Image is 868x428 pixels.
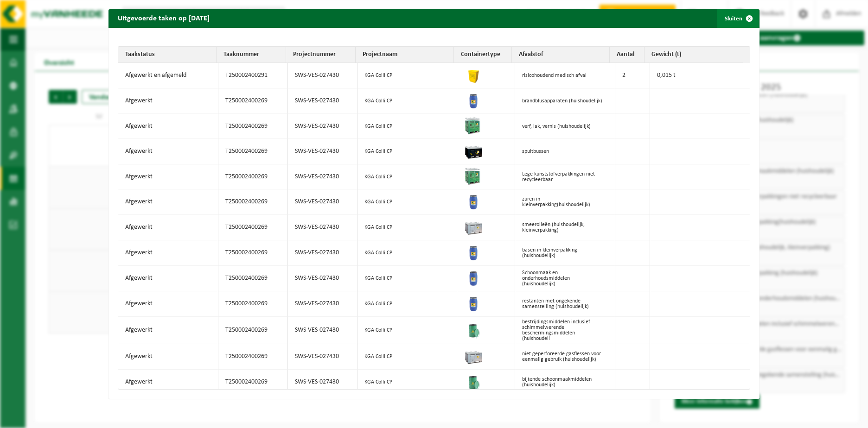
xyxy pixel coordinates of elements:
td: Afgewerkt [118,317,218,344]
td: T250002400269 [218,139,288,164]
th: Taakstatus [118,47,217,63]
td: KGA Colli CP [357,164,458,189]
th: Aantal [610,47,645,63]
td: Afgewerkt [118,114,218,139]
td: 2 [615,63,650,88]
td: Afgewerkt [118,240,218,266]
td: SWS-VES-027430 [288,114,357,139]
td: T250002400291 [218,63,288,88]
img: PB-OT-0120-HPE-00-02 [464,268,483,287]
td: Afgewerkt [118,139,218,164]
td: SWS-VES-027430 [288,266,357,291]
td: Afgewerkt [118,291,218,317]
td: KGA Colli CP [357,139,458,164]
td: T250002400269 [218,189,288,215]
td: KGA Colli CP [357,189,458,215]
td: T250002400269 [218,266,288,291]
td: 0,015 t [650,63,750,88]
td: Afgewerkt [118,164,218,189]
th: Projectnaam [356,47,454,63]
td: T250002400269 [218,370,288,395]
td: SWS-VES-027430 [288,139,357,164]
img: PB-OT-0120-HPE-00-02 [464,243,483,261]
td: SWS-VES-027430 [288,215,357,240]
td: T250002400269 [218,291,288,317]
td: T250002400269 [218,344,288,370]
td: Afgewerkt [118,88,218,114]
td: KGA Colli CP [357,317,458,344]
td: smeerolieën (huishoudelijk, kleinverpakking) [515,215,615,240]
td: T250002400269 [218,240,288,266]
td: Schoonmaak en onderhoudsmiddelen (huishoudelijk) [515,266,615,291]
td: SWS-VES-027430 [288,240,357,266]
td: T250002400269 [218,114,288,139]
th: Projectnummer [286,47,356,63]
td: T250002400269 [218,88,288,114]
td: Afgewerkt [118,370,218,395]
th: Containertype [454,47,512,63]
td: KGA Colli CP [357,344,458,370]
img: PB-LB-0680-HPE-GY-11 [464,346,483,365]
td: brandblusapparaten (huishoudelijk) [515,88,615,114]
td: SWS-VES-027430 [288,317,357,344]
td: Afgewerkt en afgemeld [118,63,218,88]
td: zuren in kleinverpakking(huishoudelijk) [515,189,615,215]
button: Sluiten [717,9,759,28]
img: PB-OT-0200-MET-00-02 [464,372,483,390]
td: niet geperforeerde gasflessen voor eenmalig gebruik (huishoudelijk) [515,344,615,370]
td: T250002400269 [218,317,288,344]
td: SWS-VES-027430 [288,291,357,317]
img: PB-LB-0680-HPE-GY-11 [464,217,483,236]
h2: Uitgevoerde taken op [DATE] [108,9,219,27]
td: KGA Colli CP [357,370,458,395]
th: Taaknummer [217,47,286,63]
td: Afgewerkt [118,344,218,370]
img: PB-HB-1400-HPE-GN-11 [464,167,481,185]
td: Afgewerkt [118,189,218,215]
td: SWS-VES-027430 [288,164,357,189]
td: SWS-VES-027430 [288,344,357,370]
th: Afvalstof [512,47,610,63]
img: PB-OT-0120-HPE-00-02 [464,192,483,210]
td: KGA Colli CP [357,266,458,291]
td: basen in kleinverpakking (huishoudelijk) [515,240,615,266]
td: KGA Colli CP [357,114,458,139]
td: KGA Colli CP [357,215,458,240]
td: bijtende schoonmaakmiddelen (huishoudelijk) [515,370,615,395]
td: KGA Colli CP [357,240,458,266]
td: KGA Colli CP [357,63,458,88]
th: Gewicht (t) [645,47,743,63]
td: Afgewerkt [118,215,218,240]
img: PB-HB-1400-HPE-GN-11 [464,116,481,134]
td: T250002400269 [218,164,288,189]
img: PB-OT-0120-HPE-00-02 [464,91,483,109]
td: spuitbussen [515,139,615,164]
td: Lege kunststofverpakkingen niet recycleerbaar [515,164,615,189]
img: PB-LB-0680-HPE-BK-11 [464,141,483,160]
img: PB-OT-0200-MET-00-02 [464,320,483,339]
td: KGA Colli CP [357,88,458,114]
td: SWS-VES-027430 [288,88,357,114]
td: T250002400269 [218,215,288,240]
img: LP-SB-00050-HPE-22 [464,65,483,84]
td: SWS-VES-027430 [288,63,357,88]
td: KGA Colli CP [357,291,458,317]
td: Afgewerkt [118,266,218,291]
img: PB-OT-0120-HPE-00-02 [464,294,483,312]
td: SWS-VES-027430 [288,370,357,395]
td: bestrijdingsmiddelen inclusief schimmelwerende beschermingsmiddelen (huishoudeli [515,317,615,344]
td: verf, lak, vernis (huishoudelijk) [515,114,615,139]
td: SWS-VES-027430 [288,189,357,215]
td: restanten met ongekende samenstelling (huishoudelijk) [515,291,615,317]
td: risicohoudend medisch afval [515,63,615,88]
